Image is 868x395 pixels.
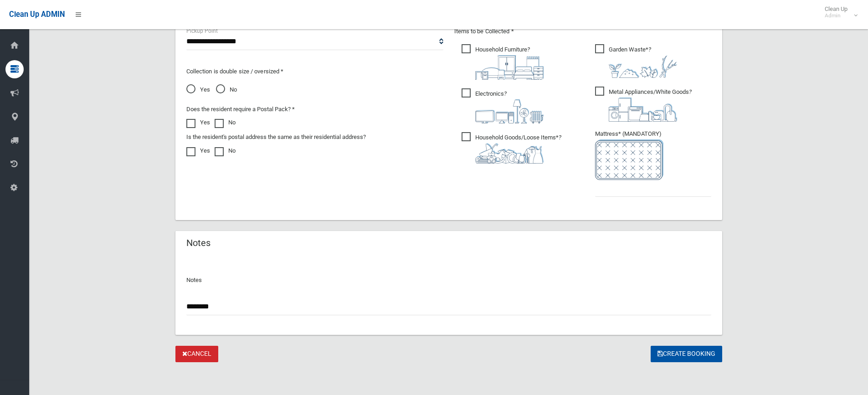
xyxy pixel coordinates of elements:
[820,5,857,19] span: Clean Up
[462,88,544,123] span: Electronics
[609,55,677,78] img: 4fd8a5c772b2c999c83690221e5242e0.png
[475,143,544,164] img: b13cc3517677393f34c0a387616ef184.png
[175,346,218,363] a: Cancel
[186,84,210,95] span: Yes
[175,234,221,252] header: Notes
[186,66,443,77] p: Collection is double size / oversized *
[186,104,295,115] label: Does the resident require a Postal Pack? *
[609,46,677,78] i: ?
[215,117,236,128] label: No
[595,130,711,180] span: Mattress* (MANDATORY)
[475,134,561,164] i: ?
[609,97,677,122] img: 36c1b0289cb1767239cdd3de9e694f19.png
[595,87,692,122] span: Metal Appliances/White Goods
[9,10,65,19] span: Clean Up ADMIN
[454,26,711,37] p: Items to be Collected *
[186,145,210,156] label: Yes
[462,44,544,80] span: Household Furniture
[595,44,677,78] span: Garden Waste*
[186,132,366,143] label: Is the resident's postal address the same as their residential address?
[475,99,544,123] img: 394712a680b73dbc3d2a6a3a7ffe5a07.png
[186,275,711,286] p: Notes
[216,84,237,95] span: No
[595,139,663,180] img: e7408bece873d2c1783593a074e5cb2f.png
[186,117,210,128] label: Yes
[609,88,692,122] i: ?
[215,145,236,156] label: No
[475,90,544,123] i: ?
[475,55,544,80] img: aa9efdbe659d29b613fca23ba79d85cb.png
[825,12,847,19] small: Admin
[462,132,561,164] span: Household Goods/Loose Items*
[651,346,722,363] button: Create Booking
[475,46,544,80] i: ?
